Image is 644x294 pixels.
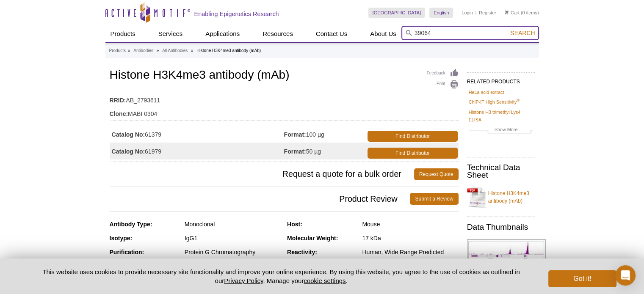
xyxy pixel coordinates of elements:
h2: RELATED PRODUCTS [467,72,535,87]
strong: Purification: [110,249,144,256]
a: Contact Us [311,26,352,42]
a: ChIP-IT High Sensitivity® [469,98,520,106]
a: Histone H3K4me3 antibody (mAb) [467,184,535,210]
a: HeLa acid extract [469,88,504,96]
td: AB_2793611 [110,91,459,105]
li: | [475,8,477,18]
a: Products [105,26,141,42]
a: Request Quote [414,168,459,180]
strong: Format: [284,131,306,138]
div: 17 kDa [362,234,458,242]
a: Submit a Review [410,193,458,205]
a: Login [462,10,473,16]
li: (0 items) [505,8,539,18]
strong: Format: [284,148,306,155]
div: Monoclonal [185,220,281,228]
strong: Isotype: [110,235,133,242]
a: Cart [505,10,520,16]
button: cookie settings [304,277,345,284]
strong: Clone: [110,110,128,118]
h2: Enabling Epigenetics Research [194,10,279,18]
button: Search [508,29,537,37]
strong: Antibody Type: [110,221,152,228]
strong: Reactivity: [287,249,317,256]
a: Histone H3 trimethyl Lys4 ELISA [469,108,533,124]
strong: Molecular Weight: [287,235,338,242]
h1: Histone H3K4me3 antibody (mAb) [110,69,459,83]
a: Find Distributor [368,131,457,142]
div: Protein G Chromatography [185,248,281,256]
a: Privacy Policy [224,277,263,284]
td: 100 µg [284,126,366,143]
a: Show More [469,126,533,135]
a: Find Distributor [368,148,457,159]
div: Mouse [362,220,458,228]
span: Product Review [110,193,410,205]
li: Histone H3K4me3 antibody (mAb) [196,48,261,53]
img: Histone H3K4me3 antibody (mAb) tested by ChIP-Seq. [467,239,546,269]
strong: Catalog No: [112,148,145,155]
a: About Us [365,26,401,42]
a: Products [109,47,126,55]
a: English [429,8,453,18]
li: » [157,48,159,53]
a: [GEOGRAPHIC_DATA] [368,8,426,18]
li: » [191,48,193,53]
a: Register [479,10,496,16]
input: Keyword, Cat. No. [401,26,539,40]
h2: Technical Data Sheet [467,164,535,179]
a: Antibodies [133,47,153,55]
div: Open Intercom Messenger [615,265,636,286]
a: Feedback [427,69,459,78]
strong: Host: [287,221,302,228]
td: MABI 0304 [110,105,459,118]
a: Applications [200,26,245,42]
strong: RRID: [110,96,126,104]
strong: Catalog No: [112,131,145,138]
a: Services [153,26,188,42]
p: This website uses cookies to provide necessary site functionality and improve your online experie... [28,267,535,285]
span: Request a quote for a bulk order [110,168,414,180]
span: Search [510,30,535,36]
div: IgG1 [185,234,281,242]
td: 61979 [110,143,284,159]
a: Resources [257,26,298,42]
div: Human, Wide Range Predicted [362,248,458,256]
td: 61379 [110,126,284,143]
li: » [128,48,130,53]
img: Your Cart [505,10,509,14]
a: All Antibodies [162,47,188,55]
button: Got it! [548,270,616,287]
sup: ® [517,99,520,103]
a: Print [427,80,459,89]
h2: Data Thumbnails [467,223,535,231]
td: 50 µg [284,143,366,159]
